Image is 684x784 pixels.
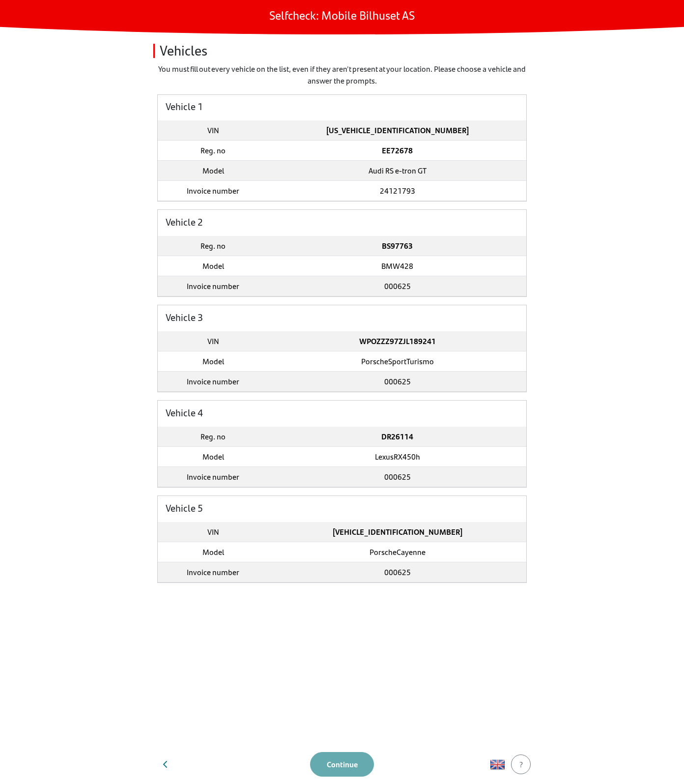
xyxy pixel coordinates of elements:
[333,526,462,537] strong: [VEHICLE_IDENTIFICATION_NUMBER]
[158,542,268,562] td: Model
[269,8,415,22] h1: Selfcheck: Mobile Bilhuset AS
[158,276,268,296] td: Invoice number
[268,161,526,181] td: Audi RS e-tron GT
[382,145,413,156] strong: EE72678
[381,431,413,442] strong: DR26114
[158,161,268,181] td: Model
[268,181,526,201] td: 24121793
[268,371,526,391] td: 000625
[511,755,531,774] button: ?
[158,466,268,487] td: Invoice number
[153,42,531,59] h3: Vehicles
[382,240,413,251] strong: BS97763
[158,446,268,466] td: Model
[157,63,527,87] p: You must fill out every vehicle on the list, even if they aren't present at your location. Please...
[158,351,268,371] td: Model
[158,210,526,232] h5: Vehicle 2
[359,335,436,347] strong: WPOZZZ97ZJL189241
[326,124,469,136] strong: [US_VEHICLE_IDENTIFICATION_NUMBER]
[158,496,526,518] h5: Vehicle 5
[158,120,268,141] td: VIN
[158,141,268,161] td: Reg. no
[490,757,505,772] img: 7AiV5eXjk7o66Ll2Qd7VA2nvzvBHmZ09wKvcuKioqoeqkQUNYKJpLSiQntST+zvVdwszkbiSezvVdQm6T93i3AP4FyPKsWKay...
[158,371,268,391] td: Invoice number
[517,758,524,770] div: ?
[268,256,526,276] td: BMW428
[268,542,526,562] td: PorscheCayenne
[158,522,268,542] td: VIN
[158,331,268,351] td: VIN
[158,95,526,117] h5: Vehicle 1
[268,276,526,296] td: 000625
[158,562,268,582] td: Invoice number
[158,236,268,256] td: Reg. no
[268,562,526,582] td: 000625
[158,401,526,423] h5: Vehicle 4
[268,351,526,371] td: PorscheSportTurismo
[158,305,526,327] h5: Vehicle 3
[158,427,268,447] td: Reg. no
[268,466,526,487] td: 000625
[158,181,268,201] td: Invoice number
[158,256,268,276] td: Model
[268,446,526,466] td: LexusRX450h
